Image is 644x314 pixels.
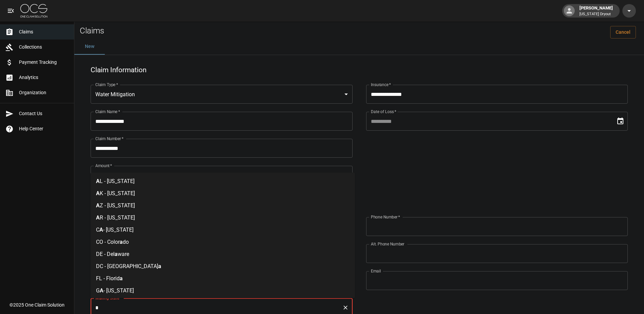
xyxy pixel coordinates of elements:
[123,239,129,245] span: do
[120,275,123,282] span: a
[96,227,99,233] span: C
[95,82,118,87] label: Claim Type
[158,263,161,269] span: a
[96,251,115,257] span: DE - Del
[96,202,100,209] span: A
[19,89,69,96] span: Organization
[579,11,613,17] p: [US_STATE] Dryout
[96,263,158,269] span: DC - [GEOGRAPHIC_DATA]
[610,26,636,38] a: Cancel
[4,4,18,18] button: open drawer
[19,74,69,81] span: Analytics
[577,5,616,17] div: [PERSON_NAME]
[95,136,123,141] label: Claim Number
[100,287,103,294] span: A
[371,109,396,114] label: Date of Loss
[99,227,103,233] span: A
[96,214,100,221] span: A
[74,38,644,55] div: dynamic tabs
[371,268,381,274] label: Email
[371,82,391,87] label: Insurance
[371,214,400,220] label: Phone Number
[96,178,100,184] span: A
[96,275,120,282] span: FL - Florid
[103,227,134,233] span: - [US_STATE]
[95,109,120,114] label: Claim Name
[91,85,353,104] div: Water Mitigation
[74,38,105,55] button: New
[19,44,69,51] span: Collections
[19,125,69,132] span: Help Center
[341,303,350,312] button: Clear
[9,302,65,308] div: © 2025 One Claim Solution
[103,287,134,294] span: - [US_STATE]
[100,190,135,197] span: K - [US_STATE]
[96,239,120,245] span: CO - Color
[120,239,123,245] span: a
[19,59,69,66] span: Payment Tracking
[80,26,104,36] h2: Claims
[118,251,129,257] span: ware
[96,190,100,197] span: A
[115,251,118,257] span: a
[95,163,112,168] label: Amount
[100,202,135,209] span: Z - [US_STATE]
[100,214,135,221] span: R - [US_STATE]
[19,28,69,35] span: Claims
[371,241,404,247] label: Alt. Phone Number
[614,114,627,128] button: Choose date
[20,4,47,18] img: ocs-logo-white-transparent.png
[100,178,135,184] span: L - [US_STATE]
[19,110,69,117] span: Contact Us
[96,287,100,294] span: G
